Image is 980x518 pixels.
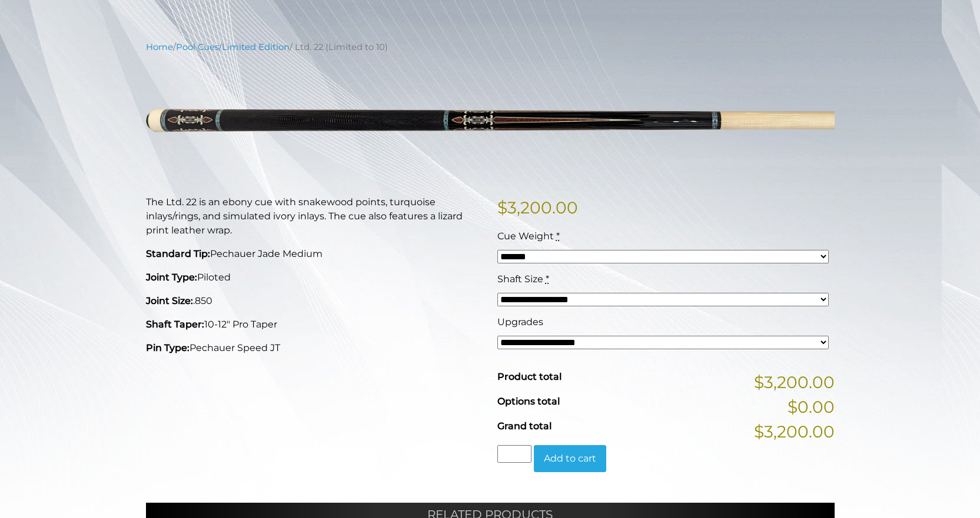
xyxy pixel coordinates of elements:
[534,445,606,472] button: Add to cart
[146,294,483,308] p: .850
[146,247,483,261] p: Pechauer Jade Medium
[497,420,552,432] span: Grand total
[146,272,197,283] strong: Joint Type:
[146,62,835,177] img: ltd-22.png
[222,42,290,52] a: Limited Edition
[497,230,554,242] span: Cue Weight
[146,341,483,355] p: Pechauer Speed JT
[497,273,543,285] span: Shaft Size
[146,248,210,259] strong: Standard Tip:
[497,198,578,218] bdi: 3,200.00
[754,419,835,444] span: $3,200.00
[146,318,483,332] p: 10-12″ Pro Taper
[556,230,560,242] abbr: required
[146,195,483,238] p: The Ltd. 22 is an ebony cue with snakewood points, turquoise inlays/rings, and simulated ivory in...
[146,42,173,52] a: Home
[497,198,507,218] span: $
[146,319,204,330] strong: Shaft Taper:
[546,273,549,285] abbr: required
[146,295,193,306] strong: Joint Size:
[146,270,483,285] p: Piloted
[146,41,835,54] nav: Breadcrumb
[497,371,562,382] span: Product total
[176,42,219,52] a: Pool Cues
[497,445,531,463] input: Product quantity
[497,316,543,327] span: Upgrades
[788,395,835,419] span: $0.00
[754,370,835,395] span: $3,200.00
[146,342,190,353] strong: Pin Type:
[497,396,560,407] span: Options total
